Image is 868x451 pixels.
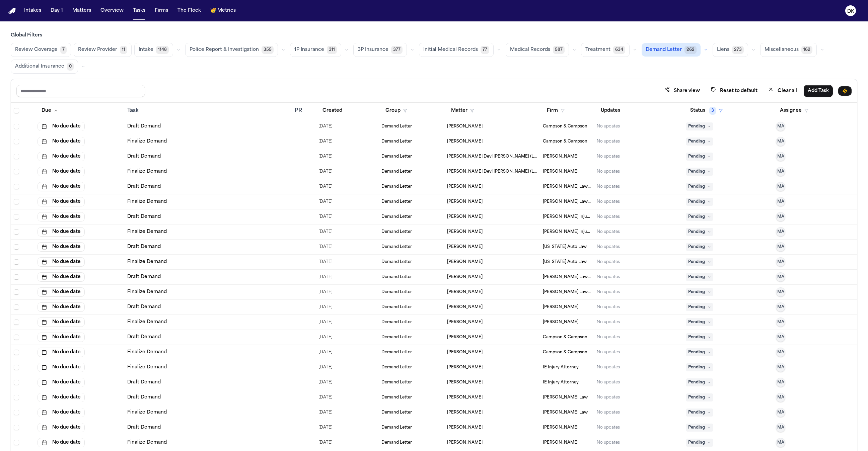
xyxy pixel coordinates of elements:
[481,46,489,54] span: 77
[353,43,407,57] button: 3P Insurance377
[506,43,569,57] button: Medical Records587
[290,43,341,57] button: 1P Insurance311
[11,60,78,74] button: Additional Insurance0
[765,47,799,53] span: Miscellaneous
[8,8,16,14] img: Finch Logo
[130,5,148,17] button: Tasks
[613,46,625,54] span: 634
[134,43,173,57] button: Intake1148
[423,47,478,53] span: Initial Medical Records
[152,5,171,17] button: Firms
[553,46,565,54] span: 587
[156,46,169,54] span: 1148
[732,46,744,54] span: 273
[510,47,550,53] span: Medical Records
[581,43,630,57] button: Treatment634
[74,43,132,57] button: Review Provider11
[15,63,64,70] span: Additional Insurance
[713,43,748,57] button: Liens273
[139,47,153,53] span: Intake
[11,32,857,39] h3: Global Filters
[208,5,238,17] button: crownMetrics
[764,85,801,97] button: Clear all
[391,46,403,54] span: 377
[707,85,762,97] button: Reset to default
[642,43,701,57] button: Demand Letter262
[327,46,337,54] span: 311
[717,47,729,53] span: Liens
[70,5,94,17] button: Matters
[175,5,204,17] button: The Flock
[190,47,259,53] span: Police Report & Investigation
[21,5,44,17] button: Intakes
[804,85,833,97] button: Add Task
[78,47,117,53] span: Review Provider
[67,63,74,71] span: 0
[98,5,126,17] button: Overview
[48,5,66,17] button: Day 1
[185,43,278,57] button: Police Report & Investigation355
[838,86,852,96] button: Immediate Task
[15,47,58,53] span: Review Coverage
[419,43,494,57] button: Initial Medical Records77
[60,46,67,54] span: 7
[684,46,697,54] span: 262
[358,47,388,53] span: 3P Insurance
[801,46,812,54] span: 162
[760,43,817,57] button: Miscellaneous162
[262,46,274,54] span: 355
[646,47,682,53] span: Demand Letter
[294,47,324,53] span: 1P Insurance
[120,46,127,54] span: 11
[660,85,704,97] button: Share view
[8,8,16,14] a: Home
[11,43,71,57] button: Review Coverage7
[585,47,610,53] span: Treatment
